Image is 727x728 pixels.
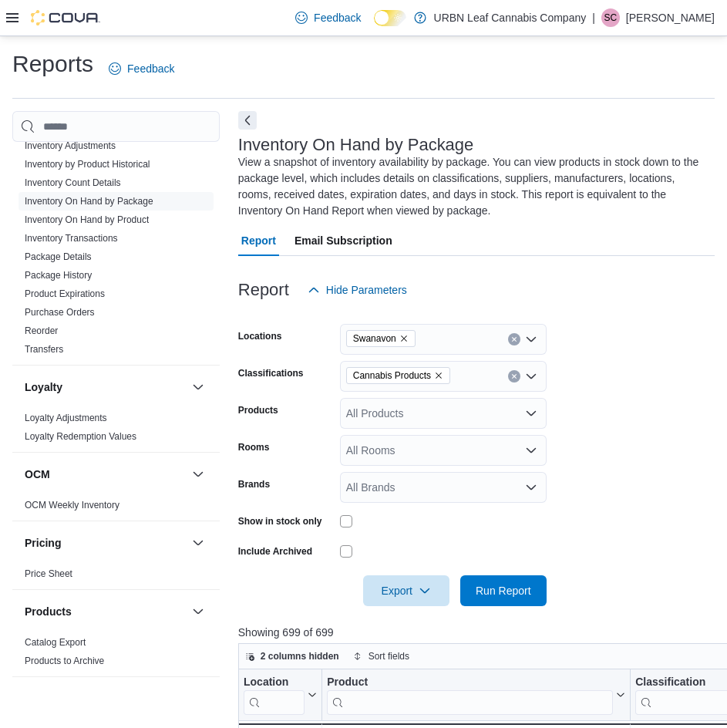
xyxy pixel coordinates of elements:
span: Inventory by Product Historical [25,158,150,170]
button: Location [244,676,317,715]
span: Feedback [127,61,174,76]
button: Pricing [189,534,207,552]
div: Shawn Coldwell [601,8,620,27]
button: Sort fields [347,647,416,666]
span: Sort fields [369,650,409,662]
button: Run Report [460,575,547,606]
label: Rooms [238,441,270,453]
span: Cannabis Products [353,368,431,383]
p: [PERSON_NAME] [626,8,715,27]
a: Purchase Orders [25,307,95,318]
h3: Products [25,604,72,619]
span: Inventory On Hand by Package [25,195,153,207]
span: Hide Parameters [326,282,407,298]
span: Loyalty Redemption Values [25,430,136,443]
div: Products [12,633,220,676]
button: Remove Cannabis Products from selection in this group [434,371,443,380]
div: Loyalty [12,409,220,452]
button: OCM [189,465,207,484]
p: URBN Leaf Cannabis Company [434,8,587,27]
span: Product Expirations [25,288,105,300]
a: Transfers [25,344,63,355]
a: Feedback [289,2,367,33]
span: Export [372,575,440,606]
a: Inventory by Product Historical [25,159,150,170]
div: OCM [12,496,220,521]
h3: Inventory On Hand by Package [238,136,474,154]
a: Package Details [25,251,92,262]
button: Loyalty [25,379,186,395]
label: Products [238,404,278,416]
p: | [592,8,595,27]
div: Inventory [12,136,220,365]
div: View a snapshot of inventory availability by package. You can view products in stock down to the ... [238,154,707,219]
a: Inventory Count Details [25,177,121,188]
a: Inventory On Hand by Product [25,214,149,225]
span: Feedback [314,10,361,25]
h3: Report [238,281,289,299]
button: 2 columns hidden [239,647,345,666]
a: Reorder [25,325,58,336]
button: OCM [25,467,186,482]
div: Location [244,676,305,690]
span: Inventory On Hand by Product [25,214,149,226]
button: Remove Swanavon from selection in this group [399,334,409,343]
a: Feedback [103,53,180,84]
button: Clear input [508,333,520,345]
button: Next [238,111,257,130]
span: Run Report [476,583,531,598]
span: Email Subscription [295,225,392,256]
span: Dark Mode [374,26,375,27]
button: Open list of options [525,407,537,420]
span: Transfers [25,343,63,356]
label: Show in stock only [238,515,322,527]
button: Export [363,575,449,606]
button: Open list of options [525,333,537,345]
button: Open list of options [525,444,537,457]
span: Package Details [25,251,92,263]
button: Products [25,604,186,619]
a: Package History [25,270,92,281]
div: Pricing [12,565,220,589]
a: Price Sheet [25,568,72,579]
label: Brands [238,478,270,490]
a: OCM Weekly Inventory [25,500,119,511]
label: Locations [238,330,282,342]
a: Inventory Transactions [25,233,118,244]
h1: Reports [12,49,93,79]
span: 2 columns hidden [261,650,339,662]
a: Catalog Export [25,637,86,648]
button: Products [189,602,207,621]
span: Products to Archive [25,655,104,667]
a: Inventory On Hand by Package [25,196,153,207]
button: Open list of options [525,481,537,494]
span: Catalog Export [25,636,86,649]
h3: Loyalty [25,379,62,395]
div: Location [244,676,305,715]
span: SC [604,8,618,27]
label: Classifications [238,367,304,379]
span: Inventory Transactions [25,232,118,244]
a: Product Expirations [25,288,105,299]
a: Products to Archive [25,656,104,666]
h3: OCM [25,467,50,482]
button: Loyalty [189,378,207,396]
span: Price Sheet [25,568,72,580]
div: Product [327,676,613,715]
span: Inventory Adjustments [25,140,116,152]
label: Include Archived [238,545,312,558]
button: Pricing [25,535,186,551]
div: Product [327,676,613,690]
img: Cova [31,10,100,25]
input: Dark Mode [374,10,406,26]
a: Inventory Adjustments [25,140,116,151]
span: Reorder [25,325,58,337]
span: Cannabis Products [346,367,450,384]
span: Package History [25,269,92,281]
button: Hide Parameters [301,275,413,305]
span: Report [241,225,276,256]
span: Swanavon [346,330,416,347]
span: Swanavon [353,331,396,346]
button: Clear input [508,370,520,383]
span: Loyalty Adjustments [25,412,107,424]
